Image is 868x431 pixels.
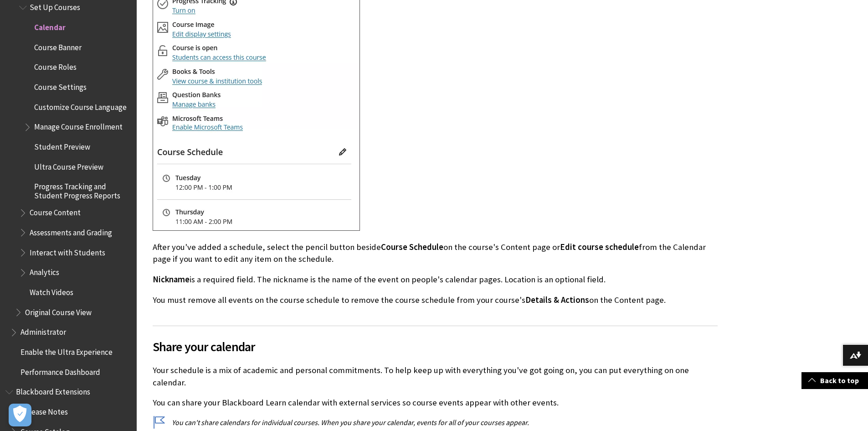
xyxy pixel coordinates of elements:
[34,139,90,151] span: Student Preview
[21,344,113,357] span: Enable the Ultra Experience
[30,265,59,277] span: Analytics
[34,159,103,171] span: Ultra Course Preview
[30,205,81,218] span: Course Content
[560,242,639,252] span: Edit course schedule
[525,295,589,305] span: Details & Actions
[21,364,100,377] span: Performance Dashboard
[153,397,718,409] p: You can share your Blackboard Learn calendar with external services so course events appear with ...
[34,79,87,92] span: Course Settings
[9,404,31,426] button: Open Preferences
[30,285,73,297] span: Watch Videos
[30,245,105,257] span: Interact with Students
[34,40,82,52] span: Course Banner
[21,325,66,337] span: Administrator
[30,225,112,237] span: Assessments and Grading
[34,119,123,132] span: Manage Course Enrollment
[153,274,718,286] p: is a required field. The nickname is the name of the event on people's calendar pages. Location i...
[25,305,92,317] span: Original Course View
[153,241,718,265] p: After you've added a schedule, select the pencil button beside on the course's Content page or fr...
[153,294,718,306] p: You must remove all events on the course schedule to remove the course schedule from your course'...
[34,99,127,112] span: Customize Course Language
[16,384,90,397] span: Blackboard Extensions
[153,364,718,388] p: Your schedule is a mix of academic and personal commitments. To help keep up with everything you'...
[153,417,718,427] p: You can't share calendars for individual courses. When you share your calendar, events for all of...
[21,404,68,416] span: Release Notes
[34,179,130,200] span: Progress Tracking and Student Progress Reports
[153,274,190,285] span: Nickname
[34,60,77,72] span: Course Roles
[153,337,718,356] span: Share your calendar
[381,242,443,252] span: Course Schedule
[801,372,868,389] a: Back to top
[34,20,66,32] span: Calendar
